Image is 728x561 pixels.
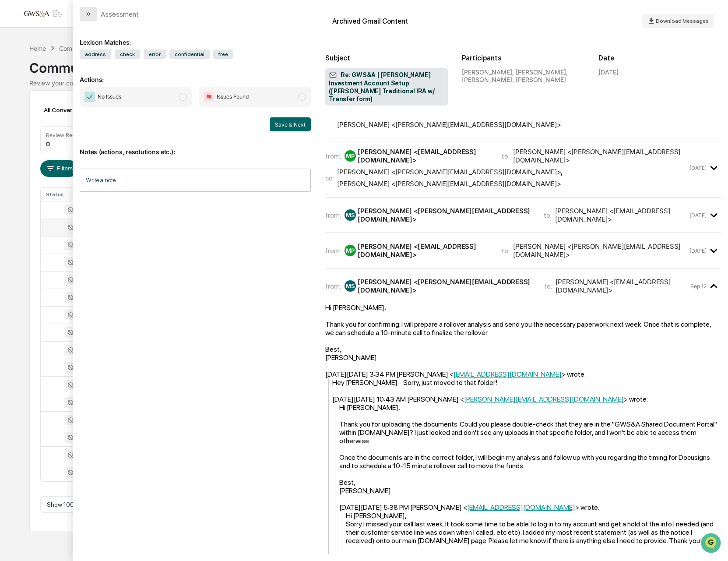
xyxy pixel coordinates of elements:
[513,148,688,164] div: [PERSON_NAME] <[PERSON_NAME][EMAIL_ADDRESS][DOMAIN_NAME]>
[21,9,63,18] img: logo
[337,180,561,188] div: [PERSON_NAME] <[PERSON_NAME][EMAIL_ADDRESS][DOMAIN_NAME]>
[502,247,510,255] span: to:
[41,188,91,201] th: Status
[59,45,130,52] div: Communications Archive
[462,54,584,62] h2: Participants
[213,49,233,59] span: free
[325,345,721,353] div: Best,
[345,209,356,221] div: MS
[80,49,111,59] span: address
[84,92,95,102] img: Checkmark
[60,107,112,123] a: 🗄️Attestations
[40,160,78,177] button: Filters
[325,370,721,378] div: [DATE][DATE] 3:34 PM [PERSON_NAME] < > wrote:
[339,420,721,445] div: Thank you for uploading the documents. Could you please double-check that they are in the "GWS&A ...
[325,282,341,290] span: from:
[30,67,144,76] div: Start new chat
[656,18,709,24] span: Download Messages
[339,453,721,470] div: Once the documents are in the correct folder, I will begin my analysis and follow up with you reg...
[9,67,25,83] img: 1746055101610-c473b297-6a78-478c-a979-82029cc54cd1
[80,65,311,83] p: Actions:
[18,127,55,136] span: Data Lookup
[270,117,311,131] button: Save & Next
[339,478,721,487] div: Best,
[18,110,56,119] span: Preclearance
[332,17,408,25] div: Archived Gmail Content
[346,520,721,545] div: Sorry I missed your call last week. It took some time to be able to log in to my account and get ...
[332,395,721,403] div: [DATE][DATE] 10:43 AM [PERSON_NAME] < > wrote:
[9,128,16,135] div: 🔎
[337,120,561,129] div: [PERSON_NAME] <[PERSON_NAME][EMAIL_ADDRESS][DOMAIN_NAME]>
[80,28,311,46] div: Lexicon Matches:
[358,278,534,294] div: [PERSON_NAME] <[PERSON_NAME][EMAIL_ADDRESS][DOMAIN_NAME]>
[544,282,552,290] span: to:
[5,107,60,123] a: 🖐️Preclearance
[464,395,624,403] a: [PERSON_NAME][EMAIL_ADDRESS][DOMAIN_NAME]
[339,503,721,512] div: [DATE][DATE] 5:38 PM [PERSON_NAME] < > wrote:
[513,242,688,259] div: [PERSON_NAME] <[PERSON_NAME][EMAIL_ADDRESS][DOMAIN_NAME]>
[325,353,721,362] div: [PERSON_NAME]
[329,71,444,103] span: Re: GWS&A | [PERSON_NAME] Investment Account Setup ([PERSON_NAME] Traditional IRA w/ Transfer form)
[467,503,575,512] a: [EMAIL_ADDRESS][DOMAIN_NAME]
[332,378,721,387] div: Hey [PERSON_NAME] - Sorry, just moved to that folder!
[101,10,139,18] div: Assessment
[72,110,109,119] span: Attestations
[80,138,311,155] p: Notes (actions, resolutions etc.):
[358,242,491,259] div: [PERSON_NAME] <[EMAIL_ADDRESS][DOMAIN_NAME]>
[325,303,721,312] div: Hi [PERSON_NAME],
[454,370,562,378] a: [EMAIL_ADDRESS][DOMAIN_NAME]
[544,211,552,219] span: to:
[346,512,721,549] div: Message Body
[62,148,106,155] a: Powered byPylon
[689,247,707,254] time: Wednesday, September 10, 2025 at 2:34:43 PM
[63,111,70,118] div: 🗄️
[5,123,59,139] a: 🔎Data Lookup
[689,165,707,171] time: Tuesday, September 9, 2025 at 4:38:05 PM
[689,212,707,219] time: Wednesday, September 10, 2025 at 10:42:49 AM
[217,92,249,101] span: Issues Found
[325,152,341,160] span: from:
[462,68,584,83] div: [PERSON_NAME], [PERSON_NAME], [PERSON_NAME], [PERSON_NAME]
[598,68,619,76] div: [DATE]
[30,76,111,83] div: We're available if you need us!
[325,320,721,337] div: Thank you for confirming. I will prepare a rollover analysis and send you the necessary paperwork...
[337,168,563,176] span: ,
[345,280,356,292] div: MS
[690,283,707,289] time: Friday, September 12, 2025 at 7:53:26 AM
[87,148,106,155] span: Pylon
[339,487,721,495] div: [PERSON_NAME]
[325,247,341,255] span: from:
[358,207,533,223] div: [PERSON_NAME] <[PERSON_NAME][EMAIL_ADDRESS][DOMAIN_NAME]>
[144,49,166,59] span: error
[169,49,210,59] span: confidential
[29,79,699,87] div: Review your communication records across channels
[9,18,159,32] p: How can we help?
[556,278,689,294] div: [PERSON_NAME] <[EMAIL_ADDRESS][DOMAIN_NAME]>
[555,207,688,223] div: [PERSON_NAME] <[EMAIL_ADDRESS][DOMAIN_NAME]>
[46,140,50,148] div: 0
[345,150,356,162] div: MP
[325,54,448,62] h2: Subject
[40,103,106,117] div: All Conversations
[358,148,491,164] div: [PERSON_NAME] <[EMAIL_ADDRESS][DOMAIN_NAME]>
[204,92,214,102] img: Flag
[115,49,140,59] span: check
[700,532,724,556] iframe: Open customer support
[29,45,46,52] div: Home
[325,211,341,219] span: from:
[46,132,88,138] div: Review Required
[9,111,16,118] div: 🖐️
[345,245,356,256] div: MP
[337,168,561,176] div: [PERSON_NAME] <[PERSON_NAME][EMAIL_ADDRESS][DOMAIN_NAME]>
[502,152,510,160] span: to:
[598,54,721,62] h2: Date
[339,403,721,412] div: Hi [PERSON_NAME],
[642,14,714,28] button: Download Messages
[29,53,699,76] div: Communications Archive
[98,92,121,101] span: No Issues
[325,174,334,182] span: cc:
[149,70,159,80] button: Start new chat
